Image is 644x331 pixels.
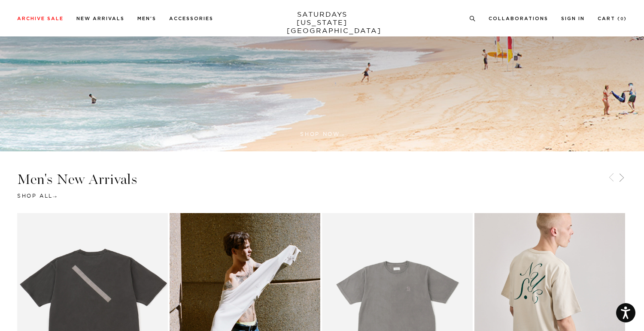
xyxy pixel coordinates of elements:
a: New Arrivals [76,16,125,21]
a: Shop All [17,193,57,199]
small: 0 [620,17,624,21]
a: Cart (0) [598,16,627,21]
a: Collaborations [489,16,548,21]
a: Archive Sale [17,16,64,21]
a: Sign In [561,16,585,21]
h3: Men's New Arrivals [17,172,627,187]
a: Men's [137,16,156,21]
a: SATURDAYS[US_STATE][GEOGRAPHIC_DATA] [287,10,358,35]
a: Accessories [169,16,213,21]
